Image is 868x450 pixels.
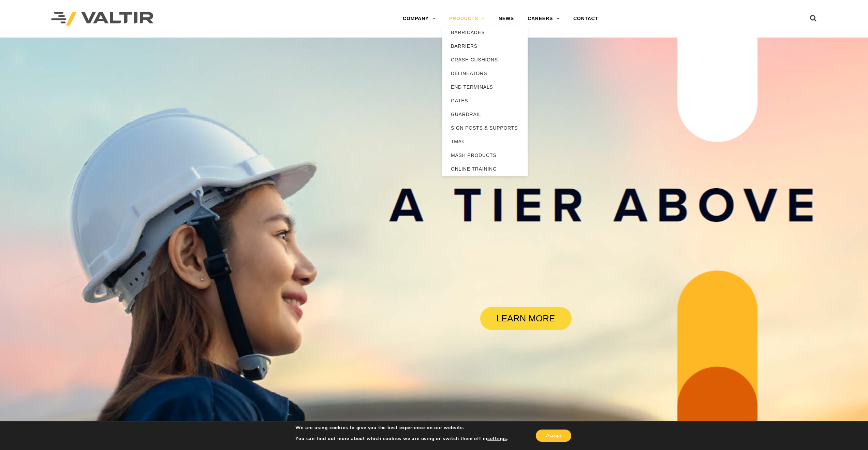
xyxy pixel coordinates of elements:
[442,39,528,53] a: BARRIERS
[442,94,528,107] a: GATES
[442,148,528,162] a: MASH PRODUCTS
[442,121,528,135] a: SIGN POSTS & SUPPORTS
[536,430,571,442] button: Accept
[480,307,572,330] a: LEARN MORE
[492,12,521,26] a: NEWS
[521,12,567,26] a: CAREERS
[442,135,528,148] a: TMAs
[442,67,528,80] a: DELINEATORS
[442,162,528,176] a: ONLINE TRAINING
[442,80,528,94] a: END TERMINALS
[51,12,153,26] img: Valtir
[442,53,528,67] a: CRASH CUSHIONS
[442,12,492,26] a: PRODUCTS
[442,107,528,121] a: GUARDRAIL
[442,26,528,39] a: BARRICADES
[295,436,508,442] p: You can find out more about which cookies we are using or switch them off in .
[567,12,605,26] a: CONTACT
[295,425,508,431] p: We are using cookies to give you the best experience on our website.
[487,436,507,442] button: settings
[396,12,442,26] a: COMPANY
